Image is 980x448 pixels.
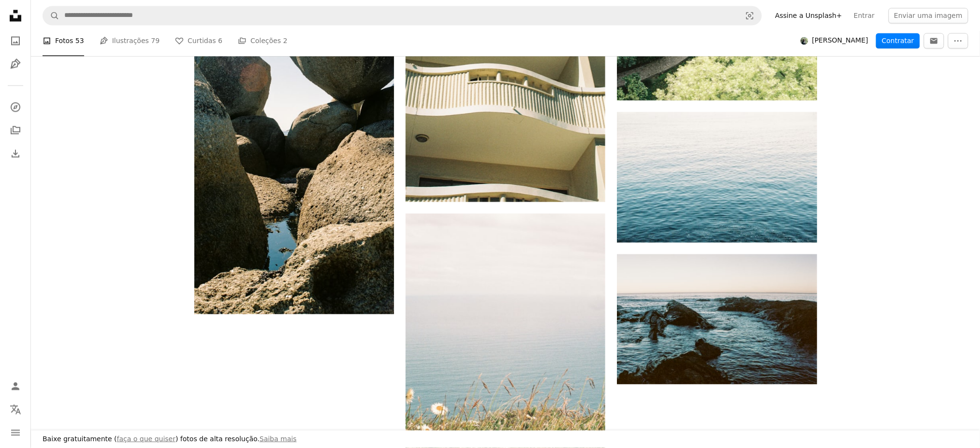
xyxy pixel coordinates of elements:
[175,25,222,56] a: Curtidas 6
[848,8,880,23] a: Entrar
[617,314,817,323] a: um par de rochas sentado no meio de um corpo de água
[948,33,968,48] button: Mais ações
[6,423,25,442] button: Menu
[194,158,394,167] a: uma formação rochosa com água no meio dela
[194,11,394,314] img: uma formação rochosa com água no meio dela
[924,33,944,48] button: Enviar mensagem para Stacey
[260,435,297,443] a: Saiba mais
[6,120,25,140] a: Coleções
[738,6,761,25] button: Pesquisa visual
[43,434,297,444] h3: Baixe gratuitamente ( ) fotos de alta resolução.
[6,54,25,74] a: Ilustrações
[770,8,848,23] a: Assine a Unsplash+
[6,31,25,50] a: Fotos
[218,35,222,46] span: 6
[151,35,160,46] span: 79
[6,376,25,396] a: Entrar / Cadastrar-se
[876,33,920,48] button: Contratar
[6,6,25,27] a: Início — Unsplash
[617,112,817,242] img: um grande corpo de água com um barco ao longe
[812,36,868,45] span: [PERSON_NAME]
[6,400,25,419] button: Idioma
[801,37,808,45] img: Avatar do usuário Stacey Knipe
[283,35,288,46] span: 2
[238,25,287,56] a: Coleções 2
[100,25,160,56] a: Ilustrações 79
[6,97,25,117] a: Explorar
[617,173,817,181] a: um grande corpo de água com um barco ao longe
[117,435,176,443] a: faça o que quiser
[889,8,968,23] button: Enviar uma imagem
[617,254,817,385] img: um par de rochas sentado no meio de um corpo de água
[43,6,762,25] form: Pesquise conteúdo visual em todo o site
[6,144,25,163] a: Histórico de downloads
[406,362,605,371] a: um campo de margaridas em um penhasco com vista para o oceano
[43,6,59,25] button: Pesquise na Unsplash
